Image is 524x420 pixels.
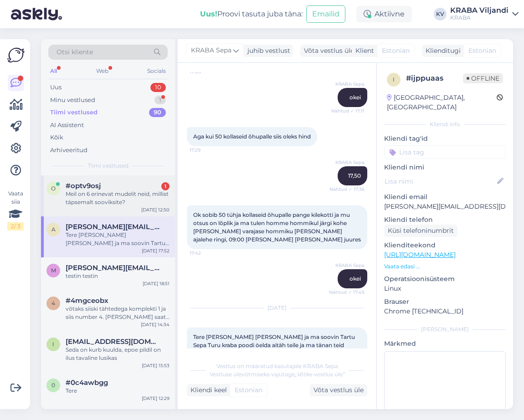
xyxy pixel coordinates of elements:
[393,76,395,83] span: i
[51,267,56,274] span: m
[384,120,506,128] div: Kliendi info
[161,182,170,190] div: 1
[356,6,412,22] div: Aktiivne
[57,47,93,57] span: Otsi kliente
[66,231,170,247] div: Tere [PERSON_NAME] [PERSON_NAME] ja ma soovin Tartu Sepa Turu kraba poodi öelda aitäh teile ja ma...
[66,190,170,206] div: Meil on 6 erinevat mudelit neid, millist täpsemalt sooviksite?
[384,192,506,202] p: Kliendi email
[200,10,217,18] b: Uus!
[349,94,361,101] span: okei
[200,9,303,20] div: Proovi tasuta juba täna:
[193,211,361,243] span: Ok sobib 50 tühja kollaseid õhupalle pange kilekotti ja mu otsus on lõplik ja ma tulen homme homm...
[66,338,160,346] span: ivitriin@gmail.com
[66,305,170,321] div: võtaks siiski tähtedega komplekti 1 ja siis number 4. [PERSON_NAME] saata [EMAIL_ADDRESS][DOMAIN_...
[190,250,224,256] span: 17:42
[384,202,506,211] p: [PERSON_NAME][EMAIL_ADDRESS][DOMAIN_NAME]
[384,145,506,159] input: Lisa tag
[422,46,461,56] div: Klienditugi
[149,108,166,117] div: 90
[50,108,98,117] div: Tiimi vestlused
[306,5,345,23] button: Emailid
[7,190,24,230] div: Vaata siia
[51,185,56,192] span: o
[141,206,170,213] div: [DATE] 12:50
[450,7,509,14] div: KRABA Viljandi
[384,284,506,293] p: Linux
[50,121,84,130] div: AI Assistent
[382,46,410,56] span: Estonian
[384,297,506,307] p: Brauser
[384,251,456,259] a: [URL][DOMAIN_NAME]
[450,7,519,21] a: KRABA ViljandiKRABA
[384,241,506,250] p: Klienditeekond
[66,182,101,190] span: #optv9osj
[468,46,496,56] span: Estonian
[235,385,262,395] span: Estonian
[406,73,463,84] div: # ijppuaas
[329,289,365,296] span: Nähtud ✓ 17:45
[66,297,108,305] span: #4mgceobx
[150,83,166,92] div: 10
[50,83,62,92] div: Uus
[190,68,224,75] span: 17:03
[66,264,160,272] span: mariela.rampe11@gmail.com
[384,163,506,172] p: Kliendi nimi
[463,73,503,83] span: Offline
[434,8,447,20] div: KV
[66,272,170,280] div: testin testin
[300,45,358,57] div: Võta vestlus üle
[384,339,506,348] p: Märkmed
[310,384,367,396] div: Võta vestlus üle
[51,226,56,233] span: a
[384,134,506,143] p: Kliendi tag'id
[142,362,170,369] div: [DATE] 15:53
[384,307,506,316] p: Chrome [TECHNICAL_ID]
[88,162,128,170] span: Tiimi vestlused
[384,225,457,237] div: Küsi telefoninumbrit
[384,262,506,271] p: Vaata edasi ...
[48,65,59,77] div: All
[210,371,345,378] span: Vestluse ülevõtmiseks vajutage
[51,300,55,307] span: 4
[50,146,87,155] div: Arhiveeritud
[385,176,495,186] input: Lisa nimi
[50,96,95,105] div: Minu vestlused
[143,280,170,287] div: [DATE] 18:51
[51,382,55,389] span: 0
[191,46,231,56] span: KRABA Sepa
[387,93,497,112] div: [GEOGRAPHIC_DATA], [GEOGRAPHIC_DATA]
[94,65,110,77] div: Web
[349,275,361,282] span: okei
[141,321,170,328] div: [DATE] 14:34
[50,133,63,142] div: Kõik
[190,147,224,154] span: 17:29
[66,223,160,231] span: allan.matt19@gmail.com
[66,387,170,395] div: Tere
[216,363,338,369] span: Vestlus on määratud kasutajale KRABA Sepa
[187,304,367,312] div: [DATE]
[193,333,356,357] span: Tere [PERSON_NAME] [PERSON_NAME] ja ma soovin Tartu Sepa Turu kraba poodi öelda aitäh teile ja ma...
[7,46,25,64] img: Askly Logo
[352,46,374,56] div: Klient
[142,247,170,254] div: [DATE] 17:52
[384,215,506,225] p: Kliendi telefon
[66,346,170,362] div: Seda on kurb kuulda, epoe pildil on ilus tavaline lusikas
[330,262,365,269] span: KRABA Sepa
[66,379,108,387] span: #0c4awbgg
[145,65,168,77] div: Socials
[330,108,365,114] span: Nähtud ✓ 17:11
[187,385,227,395] div: Kliendi keel
[450,14,509,21] div: KRABA
[384,274,506,284] p: Operatsioonisüsteem
[193,133,311,140] span: Aga kui 50 kollaseid õhupalle siis oleks hind
[154,96,166,105] div: 1
[142,395,170,402] div: [DATE] 12:29
[384,325,506,333] div: [PERSON_NAME]
[7,222,24,230] div: 2 / 3
[52,341,54,348] span: i
[348,172,361,179] span: 17,50
[329,186,365,193] span: Nähtud ✓ 17:36
[330,159,365,166] span: KRABA Sepa
[330,81,365,87] span: KRABA Sepa
[244,46,290,56] div: juhib vestlust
